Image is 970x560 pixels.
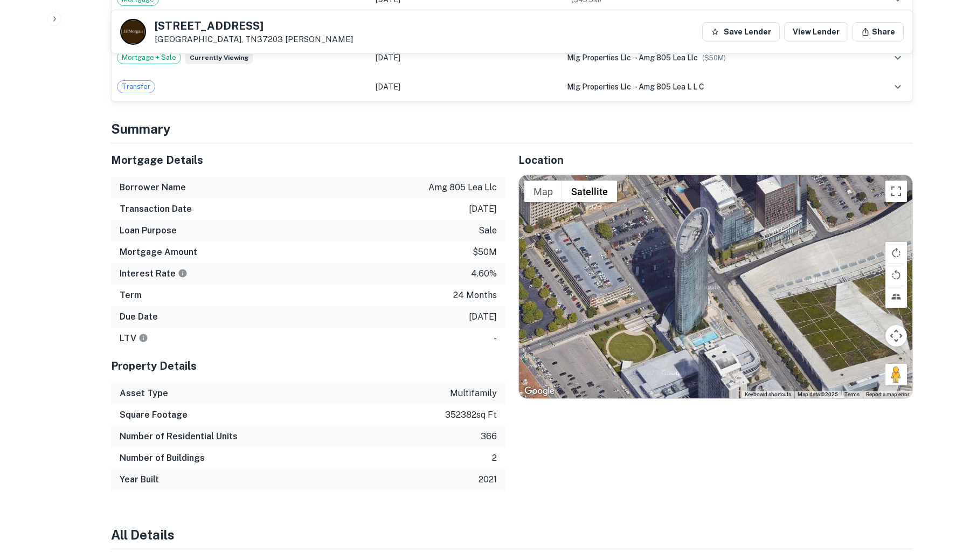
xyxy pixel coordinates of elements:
[370,43,562,72] td: [DATE]
[155,20,353,31] h5: [STREET_ADDRESS]
[745,391,791,398] button: Keyboard shortcuts
[702,54,726,62] span: ($ 50M )
[639,82,704,91] span: amg 805 lea l l c
[885,242,907,264] button: Rotate map clockwise
[111,525,913,544] h4: All Details
[885,286,907,308] button: Tilt map
[567,82,631,91] span: mlg properties llc
[481,430,497,443] p: 366
[916,474,970,526] iframe: Chat Widget
[450,387,497,400] p: multifamily
[120,387,168,400] h6: Asset Type
[885,264,907,286] button: Rotate map counterclockwise
[138,333,148,343] svg: LTVs displayed on the website are for informational purposes only and may be reported incorrectly...
[479,473,497,486] p: 2021
[111,358,505,374] h5: Property Details
[120,452,205,465] h6: Number of Buildings
[494,332,497,345] p: -
[120,332,148,345] h6: LTV
[479,224,497,237] p: sale
[702,22,780,42] button: Save Lender
[522,384,557,398] img: Google
[567,52,856,64] div: →
[428,181,497,194] p: amg 805 lea llc
[639,53,698,62] span: amg 805 lea llc
[866,391,909,397] a: Report a map error
[285,34,353,44] a: [PERSON_NAME]
[567,81,856,93] div: →
[178,268,188,278] svg: The interest rates displayed on the website are for informational purposes only and may be report...
[492,452,497,465] p: 2
[111,152,505,168] h5: Mortgage Details
[370,72,562,101] td: [DATE]
[889,78,907,96] button: expand row
[120,430,238,443] h6: Number of Residential Units
[120,267,188,280] h6: Interest Rate
[473,246,497,259] p: $50m
[120,310,158,323] h6: Due Date
[798,391,838,397] span: Map data ©2025
[885,325,907,347] button: Map camera controls
[185,51,253,64] span: Currently viewing
[562,181,617,202] button: Show satellite imagery
[853,22,904,42] button: Share
[120,203,192,216] h6: Transaction Date
[469,310,497,323] p: [DATE]
[889,49,907,67] button: expand row
[784,22,848,42] a: View Lender
[445,409,497,421] p: 352382 sq ft
[471,267,497,280] p: 4.60%
[453,289,497,302] p: 24 months
[885,364,907,385] button: Drag Pegman onto the map to open Street View
[524,181,562,202] button: Show street map
[120,224,177,237] h6: Loan Purpose
[518,152,913,168] h5: Location
[522,384,557,398] a: Open this area in Google Maps (opens a new window)
[155,34,353,44] p: [GEOGRAPHIC_DATA], TN37203
[469,203,497,216] p: [DATE]
[117,52,181,63] span: Mortgage + Sale
[844,391,860,397] a: Terms (opens in new tab)
[111,119,913,139] h4: Summary
[120,473,159,486] h6: Year Built
[567,53,631,62] span: mlg properties llc
[120,289,142,302] h6: Term
[120,246,197,259] h6: Mortgage Amount
[120,409,188,421] h6: Square Footage
[120,181,186,194] h6: Borrower Name
[117,81,155,92] span: Transfer
[885,181,907,202] button: Toggle fullscreen view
